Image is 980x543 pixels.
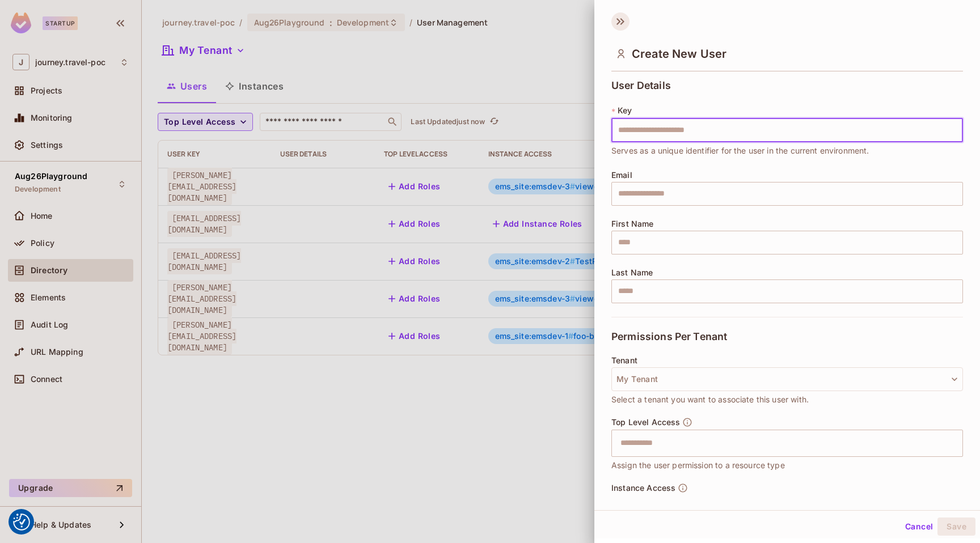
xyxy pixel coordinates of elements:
[901,517,937,536] button: Cancel
[13,514,30,531] img: Revisit consent button
[611,367,963,391] button: My Tenant
[957,442,959,444] button: Open
[611,80,671,91] span: User Details
[611,331,727,342] span: Permissions Per Tenant
[611,219,654,228] span: First Name
[13,514,30,531] button: Consent Preferences
[611,268,653,277] span: Last Name
[611,418,680,427] span: Top Level Access
[611,483,675,493] span: Instance Access
[611,393,809,406] span: Select a tenant you want to associate this user with.
[937,517,975,536] button: Save
[632,47,726,61] span: Create New User
[611,356,637,365] span: Tenant
[618,106,632,115] span: Key
[611,171,632,180] span: Email
[611,459,785,472] span: Assign the user permission to a resource type
[611,145,869,157] span: Serves as a unique identifier for the user in the current environment.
